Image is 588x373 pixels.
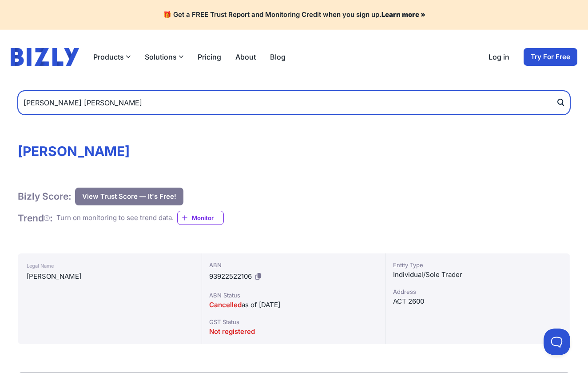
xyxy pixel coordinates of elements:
div: ABN [209,261,379,269]
span: 93922522106 [209,272,252,281]
span: Not registered [209,327,255,336]
a: Pricing [198,52,221,62]
h1: Trend : [18,212,53,224]
div: ABN Status [209,291,379,300]
div: Individual/Sole Trader [393,269,563,280]
button: Products [93,52,131,62]
div: GST Status [209,317,379,326]
div: as of [DATE] [209,300,379,310]
span: Cancelled [209,301,242,309]
a: Log in [489,52,509,62]
h4: 🎁 Get a FREE Trust Report and Monitoring Credit when you sign up. [11,11,577,19]
a: Blog [270,52,286,62]
div: Legal Name [27,261,193,271]
div: Turn on monitoring to see trend data. [56,213,174,223]
div: Entity Type [393,261,563,269]
input: Search by Name, ABN or ACN [18,91,570,115]
a: Try For Free [524,48,577,66]
a: Monitor [177,211,224,225]
iframe: Toggle Customer Support [544,329,570,355]
h1: Bizly Score: [18,190,72,202]
button: Solutions [145,52,183,62]
h1: [PERSON_NAME] [18,143,570,159]
div: [PERSON_NAME] [27,271,193,282]
div: ACT 2600 [393,296,563,307]
div: Address [393,287,563,296]
button: View Trust Score — It's Free! [75,188,183,205]
a: About [235,52,256,62]
span: Monitor [192,213,223,222]
a: Learn more » [381,10,425,19]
